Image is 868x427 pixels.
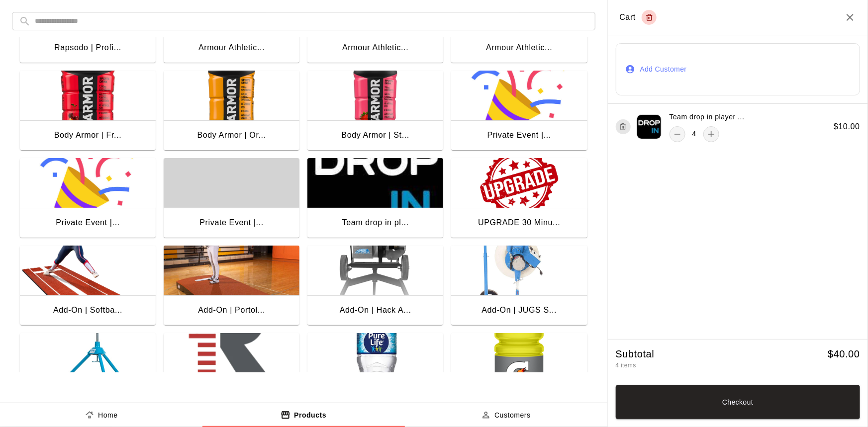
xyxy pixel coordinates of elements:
button: Add Customer [616,43,861,95]
button: Add-On | Portolite Pitching MoundAdd-On | Portol... [164,246,299,327]
button: Team drop in player feeTeam drop in pl... [307,158,443,240]
p: Team drop in player ... [670,112,745,122]
img: Gatorade | Lemon Lime | 20oz [451,333,587,383]
img: Add-On | JUGS Softball Super Changeup Pitching Machine [451,246,587,295]
img: Body Armor | Strawberry Banana | 20oz [307,71,443,120]
button: Empty cart [642,10,657,25]
div: Rapsodo | Profi... [54,41,121,54]
button: Body Armor | Strawberry Banana | 20ozBody Armor | St... [307,71,443,152]
img: Add-On | Portolite Pitching Mound [164,246,299,295]
h6: $ 10.00 [834,120,860,133]
div: Team drop in pl... [342,216,409,229]
button: Gatorade | Lemon Lime | 20ozGatorade | Lemo... [451,333,587,415]
p: 4 [692,129,696,139]
div: Add-On | Softba... [53,304,122,317]
img: Add-On | Rapsodo Session [164,333,299,383]
img: product 612 [637,114,662,139]
button: UPGRADE 30 Minute > > HourUPGRADE 30 Minu... [451,158,587,240]
button: Checkout [616,385,861,419]
button: Private Event |... [164,158,299,240]
button: Close [844,11,856,23]
img: UPGRADE 30 Minute > > Hour [451,158,587,208]
img: Body Armor | Fruit Punch | 20oz [20,71,156,120]
span: 4 items [616,362,636,369]
p: Customers [494,410,531,421]
img: Add-On | Softball Pitching Mat [20,246,156,295]
div: Private Event |... [199,216,264,229]
button: Add-On | JUGS Softball Super Changeup Pitching MachineAdd-On | JUGS S... [451,246,587,327]
div: UPGRADE 30 Minu... [478,216,560,229]
button: Bottled Water | 16.9ozBottled Water |... [307,333,443,415]
img: Private Event | Remaining Balance [451,71,587,120]
div: Add-On | Portol... [198,304,265,317]
h5: Subtotal [616,347,655,361]
img: Private Event | Deposit [20,158,156,208]
button: Add-On | Rapsodo SessionAdd-On | Rapsod... [164,333,299,415]
div: Cart [620,10,657,25]
div: Add-On | JUGS S... [482,304,557,317]
div: Private Event |... [487,129,552,142]
button: remove [670,126,685,142]
button: Private Event | Remaining BalancePrivate Event |... [451,71,587,152]
div: Add-On | Hack A... [340,304,411,317]
div: Private Event |... [56,216,120,229]
div: Body Armor | Or... [197,129,266,142]
button: Body Armor | Orange Mango | 20ozBody Armor | Or... [164,71,299,152]
button: Addo-On | JUGS BP1 (Baseball and Softball)Addo-On | JUGS ... [20,333,156,415]
button: Body Armor | Fruit Punch | 20ozBody Armor | Fr... [20,71,156,152]
div: Armour Athletic... [342,41,408,54]
button: Private Event | DepositPrivate Event |... [20,158,156,240]
div: Armour Athletic... [486,41,552,54]
img: Team drop in player fee [307,158,443,208]
div: Body Armor | Fr... [54,129,122,142]
div: Armour Athletic... [198,41,265,54]
button: Add-On | Softball Pitching MatAdd-On | Softba... [20,246,156,327]
h5: $ 40.00 [828,347,860,361]
div: Body Armor | St... [342,129,410,142]
button: Add-On | Hack Attack Jr. Baseball Pitching MachineAdd-On | Hack A... [307,246,443,327]
p: Products [294,410,326,421]
img: Bottled Water | 16.9oz [307,333,443,383]
img: Add-On | Hack Attack Jr. Baseball Pitching Machine [307,246,443,295]
img: Body Armor | Orange Mango | 20oz [164,71,299,120]
img: Addo-On | JUGS BP1 (Baseball and Softball) [20,333,156,383]
button: add [703,126,719,142]
p: Home [98,410,118,421]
